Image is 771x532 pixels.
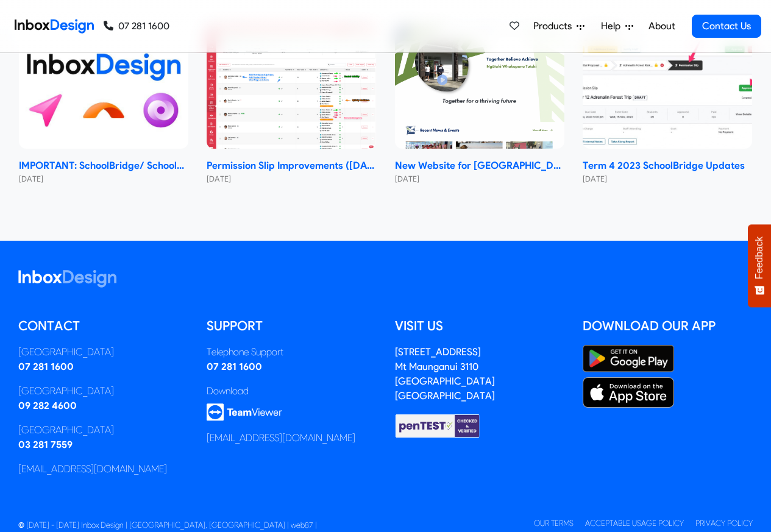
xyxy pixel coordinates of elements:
strong: New Website for [GEOGRAPHIC_DATA] [395,158,564,173]
img: logo_teamviewer.svg [207,403,282,421]
a: Contact Us [692,15,761,38]
a: Term 4 2023 SchoolBridge Updates Term 4 2023 SchoolBridge Updates [DATE] [583,22,752,185]
a: [STREET_ADDRESS]Mt Maunganui 3110[GEOGRAPHIC_DATA][GEOGRAPHIC_DATA] [395,346,495,402]
h5: Contact [18,317,188,335]
small: [DATE] [207,173,376,185]
img: logo_inboxdesign_white.svg [18,270,116,288]
a: [EMAIL_ADDRESS][DOMAIN_NAME] [207,432,355,444]
strong: Permission Slip Improvements ([DATE]) [207,158,376,173]
img: Term 4 2023 SchoolBridge Updates [583,22,752,149]
a: New Website for Whangaparāoa College New Website for [GEOGRAPHIC_DATA] [DATE] [395,22,564,185]
div: Download [207,384,377,399]
h5: Download our App [583,317,753,335]
a: 07 281 1600 [18,361,74,372]
div: [GEOGRAPHIC_DATA] [18,384,188,399]
a: 09 282 4600 [18,400,77,411]
a: [EMAIL_ADDRESS][DOMAIN_NAME] [18,463,167,475]
a: About [645,14,678,38]
span: Products [533,19,577,34]
div: [GEOGRAPHIC_DATA] [18,345,188,360]
span: © [DATE] - [DATE] Inbox Design | [GEOGRAPHIC_DATA], [GEOGRAPHIC_DATA] | web87 | [18,520,317,530]
button: Feedback - Show survey [748,224,771,307]
address: [STREET_ADDRESS] Mt Maunganui 3110 [GEOGRAPHIC_DATA] [GEOGRAPHIC_DATA] [395,346,495,402]
a: 03 281 7559 [18,439,73,450]
a: 07 281 1600 [104,19,169,34]
img: IMPORTANT: SchoolBridge/ SchoolPoint Data- Sharing Information- NEW 2024 [19,22,188,149]
a: Our Terms [534,519,574,528]
strong: IMPORTANT: SchoolBridge/ SchoolPoint Data- Sharing Information- NEW 2024 [19,158,188,173]
h5: Support [207,317,377,335]
img: Google Play Store [583,345,674,372]
div: [GEOGRAPHIC_DATA] [18,423,188,438]
h5: Visit us [395,317,565,335]
a: Acceptable Usage Policy [585,519,684,528]
a: Privacy Policy [695,519,753,528]
img: Permission Slip Improvements (June 2024) [207,22,376,149]
img: Checked & Verified by penTEST [395,413,480,439]
a: Permission Slip Improvements (June 2024) Permission Slip Improvements ([DATE]) [DATE] [207,22,376,185]
a: IMPORTANT: SchoolBridge/ SchoolPoint Data- Sharing Information- NEW 2024 IMPORTANT: SchoolBridge/... [19,22,188,185]
small: [DATE] [19,173,188,185]
img: Apple App Store [583,377,674,408]
a: Products [528,14,589,38]
span: Help [601,19,625,34]
a: Help [596,14,638,38]
small: [DATE] [395,173,564,185]
strong: Term 4 2023 SchoolBridge Updates [583,158,752,173]
img: New Website for Whangaparāoa College [395,22,564,149]
small: [DATE] [583,173,752,185]
a: Checked & Verified by penTEST [395,419,480,431]
span: Feedback [754,236,765,279]
a: 07 281 1600 [207,361,262,372]
div: Telephone Support [207,345,377,360]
